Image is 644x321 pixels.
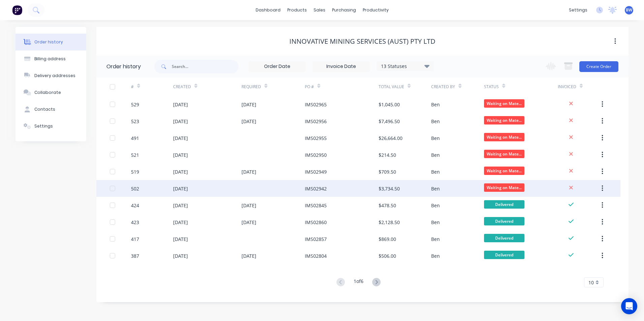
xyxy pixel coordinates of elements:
div: [DATE] [241,168,256,175]
div: Delivery addresses [34,73,75,79]
span: Delivered [484,234,524,242]
div: Created By [431,84,455,90]
div: Billing address [34,56,66,62]
div: PO # [305,77,379,96]
div: IMS02942 [305,185,327,192]
div: # [131,77,173,96]
button: Order history [15,34,86,50]
div: Ben [431,252,440,259]
span: Waiting on Mate... [484,99,524,108]
div: 519 [131,168,139,175]
div: settings [566,5,591,15]
div: Invoiced [558,84,576,90]
div: 529 [131,101,139,108]
div: Ben [431,118,440,125]
div: $478.50 [379,202,396,209]
div: IMS02857 [305,236,327,243]
div: [DATE] [173,219,188,226]
div: Created [173,84,191,90]
input: Search... [172,60,238,73]
div: [DATE] [173,101,188,108]
div: IMS02956 [305,118,327,125]
div: 521 [131,151,139,158]
div: [DATE] [241,252,256,259]
div: 1 of 6 [354,278,363,287]
div: [DATE] [173,151,188,158]
div: Status [484,84,499,90]
div: Ben [431,101,440,108]
div: IMS02950 [305,151,327,158]
div: 502 [131,185,139,192]
div: 13 Statuses [377,63,433,70]
div: [DATE] [173,118,188,125]
div: 523 [131,118,139,125]
div: Ben [431,135,440,142]
div: Order history [34,39,63,45]
div: $7,496.50 [379,118,400,125]
div: 417 [131,236,139,243]
button: Create Order [579,61,618,72]
div: [DATE] [173,252,188,259]
div: $2,128.50 [379,219,400,226]
div: # [131,84,134,90]
div: [DATE] [173,135,188,142]
div: Created By [431,77,484,96]
div: $3,734.50 [379,185,400,192]
div: productivity [359,5,392,15]
div: Ben [431,219,440,226]
button: Delivery addresses [15,67,86,84]
div: Innovative Mining Services (Aust) Pty Ltd [289,37,436,45]
a: dashboard [252,5,284,15]
div: $869.00 [379,236,396,243]
span: 10 [588,279,594,286]
span: Delivered [484,200,524,209]
button: Billing address [15,50,86,67]
div: Settings [34,123,53,129]
div: Ben [431,151,440,158]
div: IMS02845 [305,202,327,209]
div: Total Value [379,84,404,90]
span: Waiting on Mate... [484,150,524,158]
div: Required [241,84,261,90]
div: $214.50 [379,151,396,158]
div: 424 [131,202,139,209]
span: BW [626,7,632,13]
div: Contacts [34,106,55,112]
div: IMS02949 [305,168,327,175]
div: IMS02965 [305,101,327,108]
div: Open Intercom Messenger [621,298,637,314]
button: Contacts [15,101,86,118]
div: [DATE] [241,202,256,209]
span: Waiting on Mate... [484,167,524,175]
div: Order history [106,63,141,71]
div: 387 [131,252,139,259]
div: [DATE] [173,202,188,209]
div: Invoiced [558,77,600,96]
span: Delivered [484,251,524,259]
div: Ben [431,236,440,243]
div: 491 [131,135,139,142]
div: [DATE] [241,101,256,108]
div: Status [484,77,558,96]
div: $26,664.00 [379,135,402,142]
div: $506.00 [379,252,396,259]
div: 423 [131,219,139,226]
div: [DATE] [173,236,188,243]
div: [DATE] [173,185,188,192]
div: Collaborate [34,90,61,96]
div: IMS02804 [305,252,327,259]
div: IMS02955 [305,135,327,142]
div: Required [241,77,305,96]
div: [DATE] [241,118,256,125]
input: Order Date [249,62,305,72]
div: Ben [431,185,440,192]
img: Factory [12,5,22,15]
div: IMS02860 [305,219,327,226]
div: products [284,5,310,15]
div: $709.50 [379,168,396,175]
div: [DATE] [173,168,188,175]
button: Settings [15,118,86,135]
div: Created [173,77,241,96]
input: Invoice Date [313,62,369,72]
div: $1,045.00 [379,101,400,108]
